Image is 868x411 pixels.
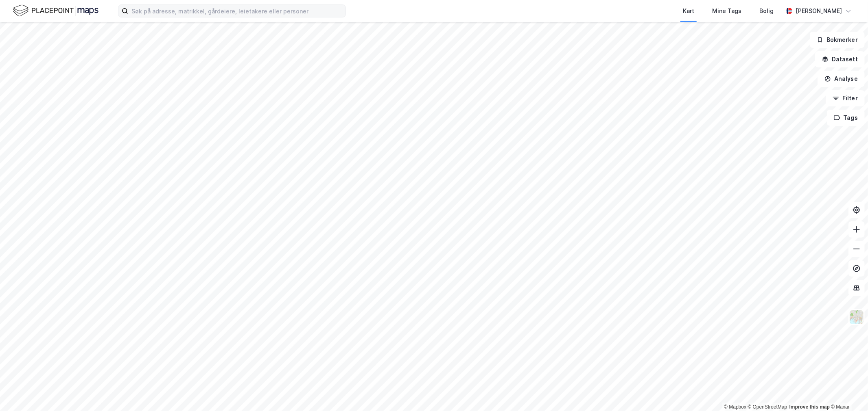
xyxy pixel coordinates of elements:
img: Z [849,309,864,325]
iframe: Chat Widget [827,372,868,411]
div: [PERSON_NAME] [796,6,842,16]
button: Filter [826,90,865,106]
a: Mapbox [724,404,746,410]
div: Kart [683,6,694,16]
img: logo.f888ab2527a4732fd821a326f86c7f29.svg [13,4,98,18]
button: Bokmerker [810,32,865,48]
button: Datasett [815,51,865,67]
button: Analyse [818,71,865,87]
a: Improve this map [789,404,830,410]
div: Bolig [759,6,774,16]
input: Søk på adresse, matrikkel, gårdeiere, leietakere eller personer [128,5,345,17]
div: Mine Tags [712,6,741,16]
div: Kontrollprogram for chat [827,372,868,411]
a: OpenStreetMap [748,404,787,410]
button: Tags [827,110,865,126]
